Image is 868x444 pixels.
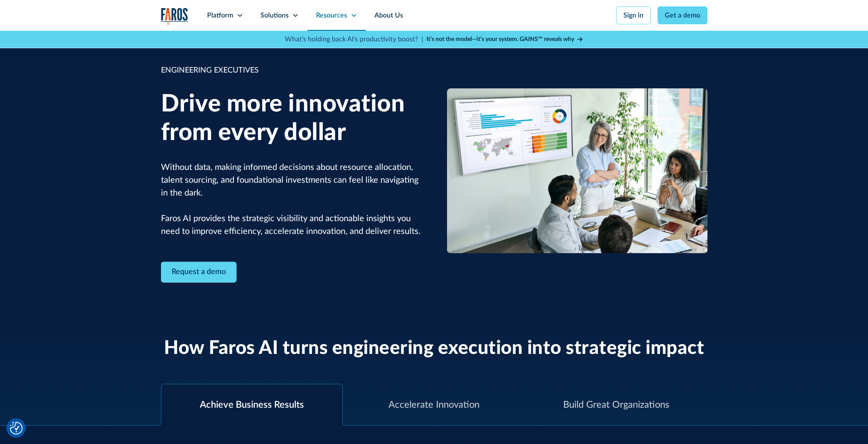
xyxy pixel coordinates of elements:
[164,337,704,360] h2: How Faros AI turns engineering execution into strategic impact
[10,422,23,435] img: Revisit consent button
[161,65,421,76] div: ENGINEERING EXECUTIVES
[260,10,289,20] div: Solutions
[563,398,669,412] div: Build Great Organizations
[161,8,188,25] a: home
[658,6,707,24] a: Get a demo
[161,262,237,283] a: Contact Modal
[616,6,651,24] a: Sign in
[389,398,479,412] div: Accelerate Innovation
[427,36,574,42] strong: It’s not the model—it’s your system. GAINS™ reveals why
[161,8,188,25] img: Logo of the analytics and reporting company Faros.
[427,35,584,44] a: It’s not the model—it’s your system. GAINS™ reveals why
[161,161,421,238] p: Without data, making informed decisions about resource allocation, talent sourcing, and foundatio...
[207,10,233,20] div: Platform
[200,398,304,412] div: Achieve Business Results
[285,34,423,44] p: What's holding back AI's productivity boost? |
[316,10,347,20] div: Resources
[10,422,23,435] button: Cookie Settings
[161,90,421,147] h1: Drive more innovation from every dollar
